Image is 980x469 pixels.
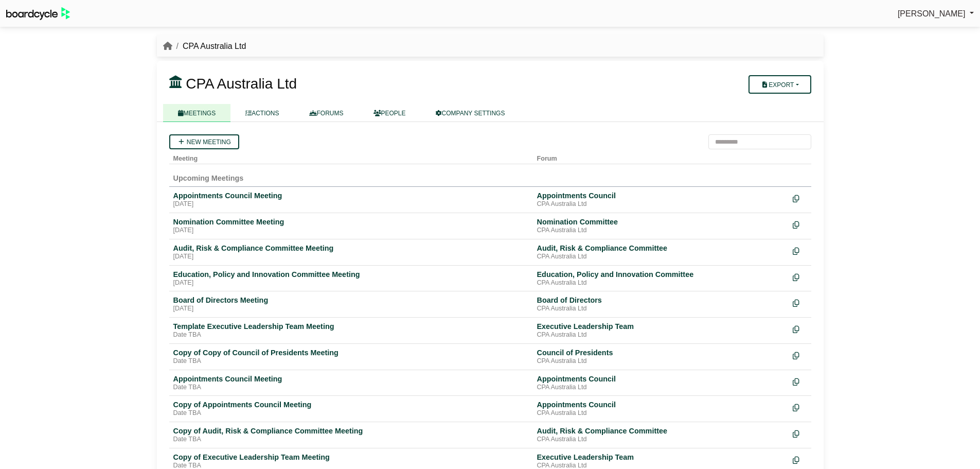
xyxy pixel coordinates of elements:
[537,227,785,235] div: CPA Australia Ltd
[173,436,529,444] div: Date TBA
[537,400,785,409] div: Appointments Council
[173,322,529,339] a: Template Executive Leadership Team Meeting Date TBA
[186,76,297,92] span: CPA Australia Ltd
[537,217,785,235] a: Nomination Committee CPA Australia Ltd
[537,384,785,392] div: CPA Australia Ltd
[537,400,785,418] a: Appointments Council CPA Australia Ltd
[537,348,785,366] a: Council of Presidents CPA Australia Ltd
[537,331,785,339] div: CPA Australia Ltd
[169,134,239,149] a: New meeting
[537,426,785,444] a: Audit, Risk & Compliance Committee CPA Australia Ltd
[793,426,807,440] div: Make a copy
[173,253,529,261] div: [DATE]
[537,244,785,261] a: Audit, Risk & Compliance Committee CPA Australia Ltd
[793,244,807,257] div: Make a copy
[537,191,785,209] a: Appointments Council CPA Australia Ltd
[173,400,529,418] a: Copy of Appointments Council Meeting Date TBA
[163,40,246,53] nav: breadcrumb
[793,296,807,309] div: Make a copy
[169,149,533,164] th: Meeting
[537,270,785,287] a: Education, Policy and Innovation Committee CPA Australia Ltd
[537,322,785,339] a: Executive Leadership Team CPA Australia Ltd
[793,217,807,231] div: Make a copy
[173,217,529,235] a: Nomination Committee Meeting [DATE]
[173,296,529,305] div: Board of Directors Meeting
[793,453,807,466] div: Make a copy
[793,191,807,205] div: Make a copy
[537,279,785,287] div: CPA Australia Ltd
[793,374,807,388] div: Make a copy
[537,436,785,444] div: CPA Australia Ltd
[537,296,785,313] a: Board of Directors CPA Australia Ltd
[173,217,529,227] div: Nomination Committee Meeting
[173,426,529,436] div: Copy of Audit, Risk & Compliance Committee Meeting
[793,322,807,336] div: Make a copy
[173,191,529,209] a: Appointments Council Meeting [DATE]
[173,426,529,444] a: Copy of Audit, Risk & Compliance Committee Meeting Date TBA
[173,296,529,313] a: Board of Directors Meeting [DATE]
[173,322,529,331] div: Template Executive Leadership Team Meeting
[537,200,785,209] div: CPA Australia Ltd
[173,200,529,209] div: [DATE]
[230,104,294,122] a: ACTIONS
[173,374,529,384] div: Appointments Council Meeting
[793,270,807,284] div: Make a copy
[898,7,974,21] a: [PERSON_NAME]
[173,244,529,261] a: Audit, Risk & Compliance Committee Meeting [DATE]
[173,279,529,287] div: [DATE]
[173,348,529,357] div: Copy of Copy of Council of Presidents Meeting
[898,9,966,18] span: [PERSON_NAME]
[173,357,529,366] div: Date TBA
[173,305,529,313] div: [DATE]
[163,104,231,122] a: MEETINGS
[537,357,785,366] div: CPA Australia Ltd
[537,296,785,305] div: Board of Directors
[537,409,785,418] div: CPA Australia Ltd
[533,149,789,164] th: Forum
[173,244,529,253] div: Audit, Risk & Compliance Committee Meeting
[173,453,529,462] div: Copy of Executive Leadership Team Meeting
[173,174,244,182] span: Upcoming Meetings
[793,400,807,414] div: Make a copy
[537,426,785,436] div: Audit, Risk & Compliance Committee
[173,374,529,392] a: Appointments Council Meeting Date TBA
[537,270,785,279] div: Education, Policy and Innovation Committee
[537,453,785,462] div: Executive Leadership Team
[173,270,529,287] a: Education, Policy and Innovation Committee Meeting [DATE]
[537,305,785,313] div: CPA Australia Ltd
[537,374,785,392] a: Appointments Council CPA Australia Ltd
[793,348,807,362] div: Make a copy
[537,348,785,357] div: Council of Presidents
[173,227,529,235] div: [DATE]
[537,191,785,200] div: Appointments Council
[173,400,529,409] div: Copy of Appointments Council Meeting
[173,191,529,200] div: Appointments Council Meeting
[173,270,529,279] div: Education, Policy and Innovation Committee Meeting
[6,7,70,20] img: BoardcycleBlackGreen-aaafeed430059cb809a45853b8cf6d952af9d84e6e89e1f1685b34bfd5cb7d64.svg
[537,244,785,253] div: Audit, Risk & Compliance Committee
[537,374,785,384] div: Appointments Council
[537,322,785,331] div: Executive Leadership Team
[537,217,785,227] div: Nomination Committee
[537,253,785,261] div: CPA Australia Ltd
[294,104,359,122] a: FORUMS
[173,331,529,339] div: Date TBA
[173,348,529,366] a: Copy of Copy of Council of Presidents Meeting Date TBA
[172,40,246,53] li: CPA Australia Ltd
[359,104,421,122] a: PEOPLE
[173,384,529,392] div: Date TBA
[749,75,811,94] button: Export
[421,104,520,122] a: COMPANY SETTINGS
[173,409,529,418] div: Date TBA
